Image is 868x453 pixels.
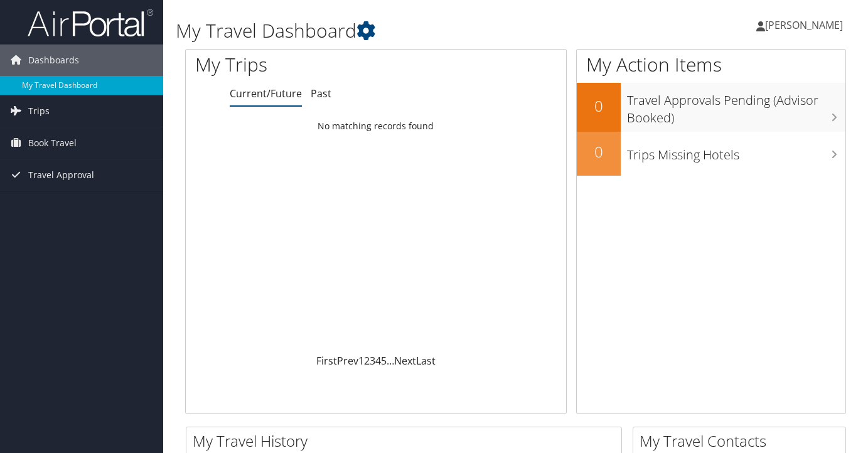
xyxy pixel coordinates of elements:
[627,140,845,164] h3: Trips Missing Hotels
[176,18,629,44] h1: My Travel Dashboard
[387,354,394,368] span: …
[416,354,436,368] a: Last
[577,141,621,163] h2: 0
[577,83,845,131] a: 0Travel Approvals Pending (Advisor Booked)
[28,8,153,38] img: airportal-logo.png
[627,85,845,127] h3: Travel Approvals Pending (Advisor Booked)
[370,354,375,368] a: 3
[28,159,94,191] span: Travel Approval
[311,87,331,100] a: Past
[316,354,337,368] a: First
[28,95,50,127] span: Trips
[640,430,845,452] h2: My Travel Contacts
[28,127,77,159] span: Book Travel
[193,430,621,452] h2: My Travel History
[375,354,381,368] a: 4
[364,354,370,368] a: 2
[765,18,843,32] span: [PERSON_NAME]
[337,354,358,368] a: Prev
[577,51,845,78] h1: My Action Items
[394,354,416,368] a: Next
[358,354,364,368] a: 1
[230,87,302,100] a: Current/Future
[577,95,621,117] h2: 0
[756,6,855,44] a: [PERSON_NAME]
[28,45,79,76] span: Dashboards
[381,354,387,368] a: 5
[577,132,845,176] a: 0Trips Missing Hotels
[195,51,398,78] h1: My Trips
[186,115,566,137] td: No matching records found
